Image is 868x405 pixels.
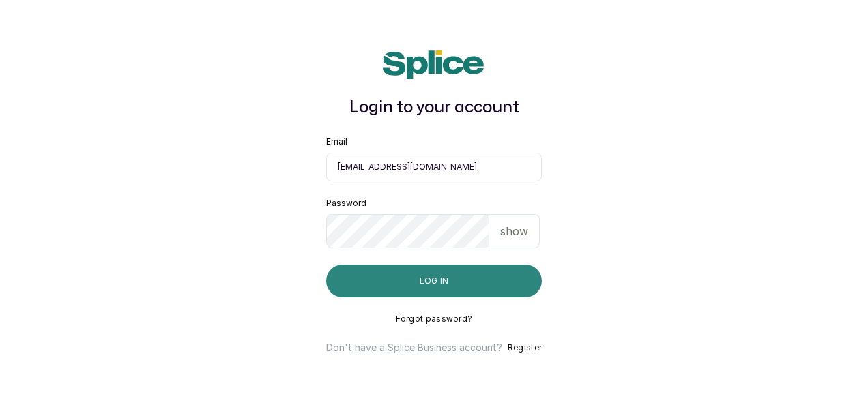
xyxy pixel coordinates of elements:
[396,314,473,325] button: Forgot password?
[326,198,366,209] label: Password
[326,265,542,297] button: Log in
[326,136,347,147] label: Email
[326,341,502,355] p: Don't have a Splice Business account?
[326,153,542,181] input: email@acme.com
[508,341,542,355] button: Register
[326,95,542,120] h1: Login to your account
[500,223,528,239] p: show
